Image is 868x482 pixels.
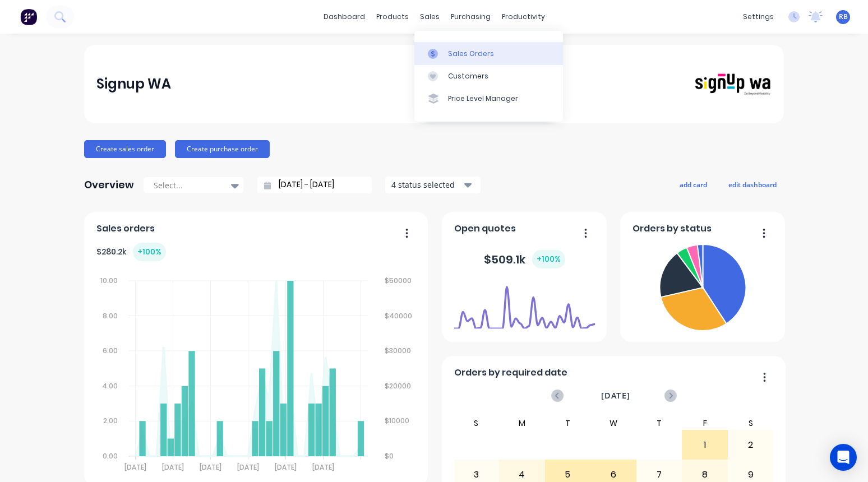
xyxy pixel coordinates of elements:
[601,390,630,402] span: [DATE]
[385,381,412,391] tspan: $20000
[385,276,412,285] tspan: $50000
[96,73,171,95] div: Signup WA
[385,451,394,461] tspan: $0
[385,177,481,193] button: 4 status selected
[312,462,334,472] tspan: [DATE]
[839,12,848,22] span: RB
[448,49,494,59] div: Sales Orders
[545,416,591,430] div: T
[84,140,166,158] button: Create sales order
[728,431,773,459] div: 2
[84,174,134,196] div: Overview
[484,250,565,268] div: $ 509.1k
[101,381,117,391] tspan: 4.00
[682,431,727,459] div: 1
[414,65,563,87] a: Customers
[532,250,565,268] div: + 100 %
[632,222,712,235] span: Orders by status
[721,177,784,192] button: edit dashboard
[636,416,682,430] div: T
[682,416,728,430] div: F
[100,276,117,285] tspan: 10.00
[20,8,37,25] img: Factory
[275,462,297,472] tspan: [DATE]
[445,8,496,25] div: purchasing
[414,8,445,25] div: sales
[391,179,462,191] div: 4 status selected
[133,243,166,261] div: + 100 %
[414,42,563,64] a: Sales Orders
[414,87,563,110] a: Price Level Manager
[162,462,184,472] tspan: [DATE]
[96,222,155,235] span: Sales orders
[672,177,714,192] button: add card
[385,346,412,355] tspan: $30000
[496,8,551,25] div: productivity
[830,444,857,471] div: Open Intercom Messenger
[237,462,259,472] tspan: [DATE]
[371,8,414,25] div: products
[385,310,413,320] tspan: $40000
[200,462,221,472] tspan: [DATE]
[318,8,371,25] a: dashboard
[96,243,166,261] div: $ 280.2k
[102,451,117,461] tspan: 0.00
[454,222,516,235] span: Open quotes
[175,140,270,158] button: Create purchase order
[448,94,518,104] div: Price Level Manager
[737,8,779,25] div: settings
[124,462,146,472] tspan: [DATE]
[693,72,772,96] img: Signup WA
[590,416,636,430] div: W
[448,71,488,81] div: Customers
[102,346,117,355] tspan: 6.00
[385,416,410,425] tspan: $10000
[728,416,774,430] div: S
[102,310,117,320] tspan: 8.00
[103,416,117,425] tspan: 2.00
[499,416,545,430] div: M
[454,416,500,430] div: S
